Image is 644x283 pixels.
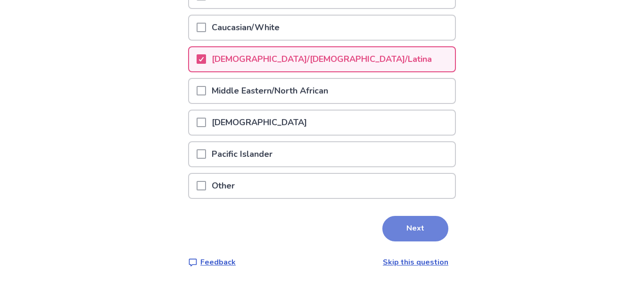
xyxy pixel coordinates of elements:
[206,47,438,71] p: [DEMOGRAPHIC_DATA]/[DEMOGRAPHIC_DATA]/Latina
[206,79,334,103] p: Middle Eastern/North African
[382,216,448,241] button: Next
[206,142,278,166] p: Pacific Islander
[206,174,240,198] p: Other
[206,111,313,135] p: [DEMOGRAPHIC_DATA]
[383,257,448,267] a: Skip this question
[200,257,236,268] p: Feedback
[188,257,236,268] a: Feedback
[206,16,285,40] p: Caucasian/White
